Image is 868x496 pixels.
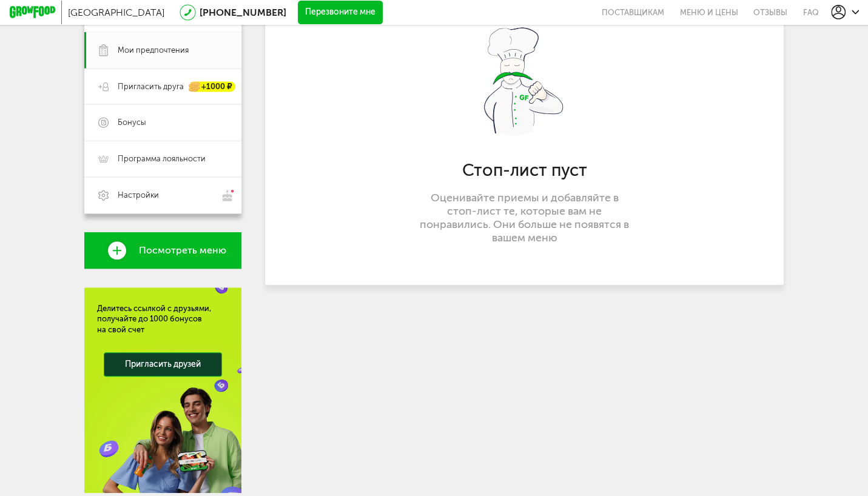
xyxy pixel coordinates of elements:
h3: Стоп-лист пуст [411,160,639,180]
a: Настройки [84,177,241,214]
a: Пригласить друга +1000 ₽ [84,69,241,105]
a: [PHONE_NUMBER] [200,7,286,18]
a: Пригласить друзей [104,352,222,377]
div: +1000 ₽ [189,81,235,92]
span: Настройки [118,190,159,201]
span: Программа лояльности [118,153,206,164]
a: Посмотреть меню [84,232,241,269]
div: Делитесь ссылкой с друзьями, получайте до 1000 бонусов на свой счет [97,303,229,335]
a: Программа лояльности [84,141,241,177]
span: [GEOGRAPHIC_DATA] [68,7,164,18]
p: Оценивайте приемы и добавляйте в стоп-лист те, которые вам не понравились. Они больше не появятся... [419,191,631,244]
span: Пригласить друга [118,81,184,92]
span: Бонусы [118,117,146,128]
a: Бонусы [84,104,241,141]
a: Мои предпочтения [84,32,241,69]
span: Мои предпочтения [118,45,189,56]
span: Посмотреть меню [139,245,226,256]
button: Перезвоните мне [298,1,382,25]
